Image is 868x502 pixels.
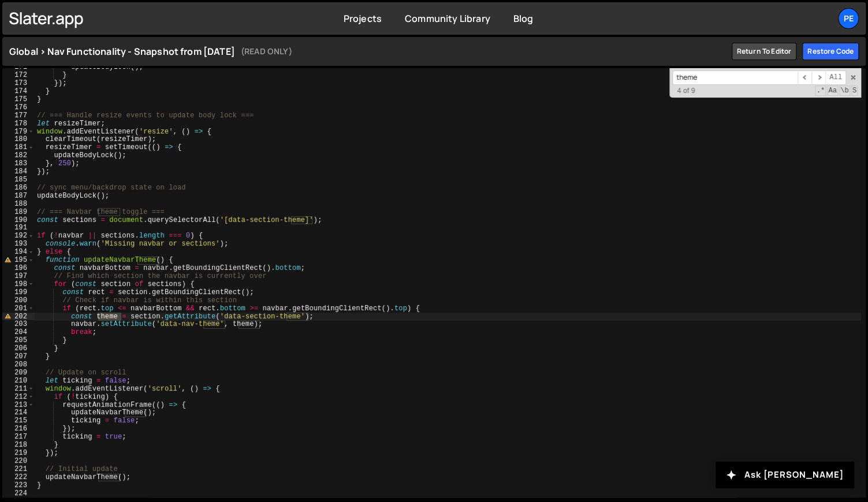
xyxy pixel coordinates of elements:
h1: Global > Nav Functionality - Snapshot from [DATE] [9,44,726,58]
div: 217 [2,433,35,441]
div: 208 [2,360,35,369]
div: 213 [2,401,35,409]
div: 180 [2,135,35,143]
div: 182 [2,151,35,159]
a: Blog [513,12,534,25]
span: ​ [798,70,811,85]
div: 214 [2,408,35,417]
div: 188 [2,200,35,208]
a: Community Library [405,12,490,25]
div: 222 [2,473,35,481]
div: 219 [2,449,35,457]
div: 195 [2,256,35,264]
div: 172 [2,71,35,79]
div: 189 [2,208,35,216]
div: 178 [2,120,35,128]
div: 198 [2,280,35,288]
div: 211 [2,385,35,393]
div: 216 [2,425,35,433]
div: 200 [2,296,35,304]
div: 196 [2,264,35,272]
div: 210 [2,377,35,385]
div: 204 [2,328,35,336]
div: 190 [2,216,35,224]
span: CaseSensitive Search [827,85,838,96]
div: 193 [2,240,35,248]
div: 221 [2,465,35,473]
div: 181 [2,143,35,151]
div: 199 [2,288,35,296]
div: 191 [2,224,35,232]
div: 183 [2,159,35,168]
div: 194 [2,248,35,256]
div: 173 [2,79,35,87]
span: 4 of 9 [672,87,699,95]
span: RegExp Search [815,85,826,96]
div: 177 [2,111,35,120]
div: 175 [2,95,35,103]
div: 185 [2,176,35,184]
span: Alt-Enter [825,70,846,85]
div: 203 [2,320,35,328]
span: Whole Word Search [839,85,850,96]
div: 209 [2,369,35,377]
div: 207 [2,352,35,360]
div: 179 [2,128,35,136]
div: 218 [2,441,35,449]
a: Return to editor [732,43,797,60]
div: 202 [2,313,35,321]
div: 215 [2,417,35,425]
input: Search for [672,70,798,85]
div: 192 [2,232,35,240]
div: 187 [2,192,35,200]
div: 176 [2,103,35,111]
small: (READ ONLY) [241,44,292,58]
div: 206 [2,344,35,352]
div: 174 [2,87,35,95]
div: 197 [2,272,35,280]
a: Pe [838,8,859,29]
div: 186 [2,184,35,192]
div: 212 [2,393,35,401]
div: Restore code [802,43,859,60]
div: 184 [2,168,35,176]
div: 224 [2,489,35,497]
div: 223 [2,481,35,489]
div: 220 [2,457,35,465]
span: Search In Selection [851,85,858,96]
span: ​ [811,70,825,85]
a: Projects [344,12,382,25]
button: Ask [PERSON_NAME] [716,462,854,488]
div: 201 [2,304,35,313]
div: 205 [2,336,35,344]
